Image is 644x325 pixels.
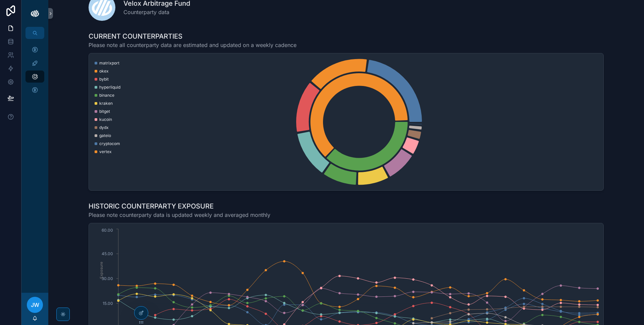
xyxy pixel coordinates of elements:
[99,101,113,106] span: kraken
[93,57,599,186] div: chart
[31,301,39,309] span: JW
[99,125,109,130] span: dydx
[99,60,119,66] span: matrixport
[89,201,270,211] h1: HISTORIC COUNTERPARTY EXPOSURE
[21,39,48,105] div: scrollable content
[103,301,113,306] tspan: 15.00
[99,262,104,279] tspan: Exposure
[89,41,297,49] span: Please note all counterparty data are estimated and updated on a weekly cadence
[123,8,190,16] span: Counterparty data
[30,8,40,19] img: App logo
[99,149,112,154] span: vertex
[99,93,114,98] span: binance
[102,251,113,256] tspan: 45.00
[89,32,297,41] h1: CURRENT COUNTERPARTIES
[89,211,270,219] span: Please note counterparty data is updated weekly and averaged monthly
[99,141,120,146] span: cryptocom
[99,77,109,82] span: bybit
[99,68,109,74] span: okex
[102,228,113,233] tspan: 60.00
[102,276,113,281] tspan: 30.00
[99,109,110,114] span: bitget
[99,117,112,122] span: kucoin
[99,85,120,90] span: hyperliquid
[99,133,111,138] span: gateio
